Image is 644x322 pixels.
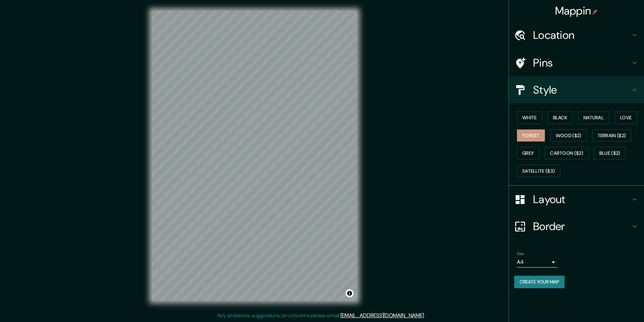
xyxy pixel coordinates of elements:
h4: Style [533,83,630,97]
button: Wood ($2) [550,129,587,142]
button: Love [615,112,637,124]
button: Black [548,112,573,124]
div: A4 [517,257,557,268]
button: Create your map [514,276,565,288]
h4: Location [533,28,630,42]
a: [EMAIL_ADDRESS][DOMAIN_NAME] [340,312,424,319]
iframe: Help widget launcher [584,296,637,315]
button: Grey [517,147,539,159]
button: Terrain ($2) [592,129,631,142]
button: Cartoon ($2) [545,147,589,159]
div: Pins [509,49,644,76]
button: Forest [517,129,545,142]
label: Size [517,251,524,257]
h4: Layout [533,193,630,206]
img: pin-icon.png [592,9,598,15]
div: Layout [509,186,644,213]
button: Toggle attribution [345,289,354,297]
p: Any problems, suggestions, or concerns please email . [217,312,425,320]
div: Border [509,213,644,240]
div: . [425,312,426,320]
div: Location [509,22,644,49]
button: White [517,112,542,124]
h4: Mappin [555,4,598,18]
button: Natural [578,112,609,124]
h4: Border [533,220,630,233]
canvas: Map [152,11,357,301]
button: Blue ($2) [594,147,626,159]
button: Satellite ($3) [517,165,560,177]
h4: Pins [533,56,630,70]
div: . [426,312,427,320]
div: Style [509,76,644,103]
